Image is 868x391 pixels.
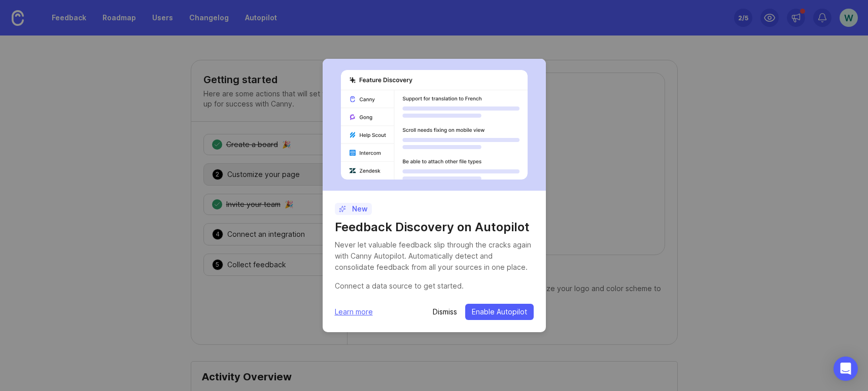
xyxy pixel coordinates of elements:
[341,70,528,180] img: autopilot-456452bdd303029aca878276f8eef889.svg
[335,280,534,292] div: Connect a data source to get started.
[834,357,858,381] div: Open Intercom Messenger
[339,204,368,214] p: New
[335,219,534,235] h1: Feedback Discovery on Autopilot
[465,304,534,320] button: Enable Autopilot
[433,307,457,317] button: Dismiss
[335,239,534,273] div: Never let valuable feedback slip through the cracks again with Canny Autopilot. Automatically det...
[335,306,373,317] a: Learn more
[472,307,527,317] span: Enable Autopilot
